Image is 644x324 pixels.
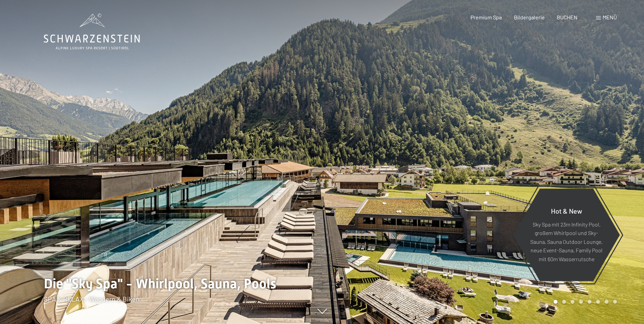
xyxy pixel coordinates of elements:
div: Carousel Page 1 (Current Slide) [554,300,557,304]
div: Carousel Page 3 [571,300,574,304]
a: Premium Spa [471,14,502,20]
a: Bildergalerie [514,14,545,20]
a: Hot & New Sky Spa mit 23m Infinity Pool, großem Whirlpool und Sky-Sauna, Sauna Outdoor Lounge, ne... [513,188,620,282]
div: Carousel Page 2 [562,300,566,304]
div: Carousel Pagination [551,300,617,304]
div: Carousel Page 5 [588,300,591,304]
div: Carousel Page 7 [605,300,608,304]
span: Menü [603,14,617,20]
div: Carousel Page 4 [579,300,583,304]
div: Carousel Page 6 [596,300,600,304]
span: Hot & New [551,206,582,215]
a: BUCHEN [557,14,577,20]
div: Carousel Page 8 [613,300,617,304]
p: Sky Spa mit 23m Infinity Pool, großem Whirlpool und Sky-Sauna, Sauna Outdoor Lounge, neue Event-S... [530,220,603,263]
